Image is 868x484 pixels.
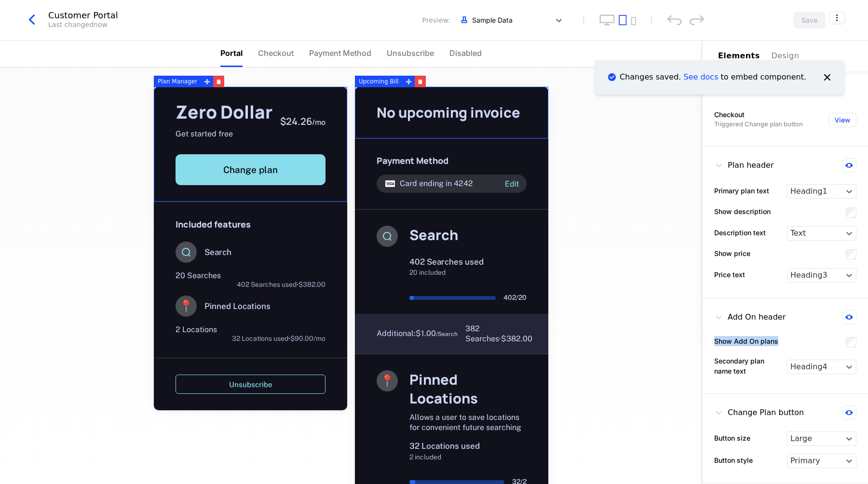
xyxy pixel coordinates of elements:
div: Last changed now [48,20,108,29]
span: Search [409,225,458,244]
button: tablet [619,14,627,26]
span: 20 Searches [176,271,221,280]
span: Unsubscribe [387,47,434,59]
button: Select action [829,12,845,24]
button: mobile [631,17,636,26]
i: visa [384,178,396,189]
span: 📍 [176,296,197,317]
div: Add On header [714,310,786,324]
button: Unsubscribe [176,375,325,394]
span: Card ending in [400,179,452,188]
span: Disabled [449,47,482,59]
label: Show price [714,248,750,258]
span: Preview: [422,15,450,25]
button: Save [793,12,826,29]
span: $24.26 [280,115,312,128]
label: Show description [714,206,771,216]
button: View [828,113,856,127]
span: 32 Locations used [409,441,480,451]
span: Included features [176,218,251,230]
span: Checkout [258,47,294,59]
span: 📍 [377,370,398,391]
div: undo [667,15,682,25]
span: 402 / 20 [503,293,527,302]
label: Secondary plan name text [714,356,779,376]
button: Change plan [176,154,325,185]
span: 2 Locations [176,325,217,334]
span: 4242 [454,179,473,188]
span: Payment Method [309,47,371,59]
span: Portal [220,47,243,59]
span: Pinned Locations [409,370,478,408]
span: Get started free [176,129,272,139]
span: Zero Dollar [176,103,272,121]
div: Customer Portal [48,11,118,20]
div: Plan Manager [154,76,201,87]
span: 402 Searches used [409,257,484,267]
sub: / mo [312,117,325,127]
span: 32 Locations used • $90.00 / mo [232,335,325,342]
span: Changes saved. to embed component. [620,71,806,83]
span: Allows a user to save locations for convenient future searching [409,413,521,432]
div: Triggered Change plan button [714,120,803,129]
label: Primary plan text [714,186,769,196]
div: redo [690,15,704,25]
div: Upcoming Bill [355,76,403,87]
label: Description text [714,228,766,238]
div: Change Plan button [714,405,804,420]
span: No upcoming invoice [377,103,520,122]
label: Button size [714,433,750,443]
button: desktop [599,14,615,26]
i: search [377,226,398,247]
div: Choose Sub Page [718,40,853,72]
label: Price text [714,269,745,280]
div: Checkout [714,109,803,120]
a: See docs [683,72,718,81]
span: 20 included [409,269,446,276]
label: Show Add On plans [714,336,778,346]
span: Edit [505,180,519,188]
span: 402 Searches used • $382.00 [237,281,325,288]
span: Pinned Locations [204,301,271,312]
span: 382 Searches · $382.00 [465,323,532,344]
div: Plan header [714,158,774,173]
span: 2 included [409,453,441,461]
label: Button style [714,455,753,465]
i: search [176,242,197,263]
span: Additional : $1.00 [377,328,458,339]
sub: / Search [436,331,458,337]
span: Payment Method [377,155,448,166]
span: Search [204,247,231,258]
